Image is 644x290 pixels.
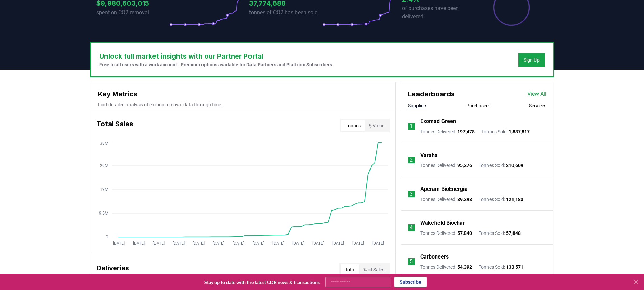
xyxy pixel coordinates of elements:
[479,230,521,237] p: Tonnes Sold :
[341,264,359,275] button: Total
[359,264,388,275] button: % of Sales
[420,230,472,237] p: Tonnes Delivered :
[529,102,546,109] button: Services
[420,151,438,159] a: Varaha
[420,185,468,193] a: Aperam BioEnergia
[408,102,427,109] button: Suppliers
[152,241,164,246] tspan: [DATE]
[524,57,540,63] a: Sign Up
[96,8,169,17] p: spent on CO2 removal
[479,162,523,169] p: Tonnes Sold :
[410,224,413,232] p: 4
[410,156,413,164] p: 2
[352,241,364,246] tspan: [DATE]
[372,241,384,246] tspan: [DATE]
[506,163,523,168] span: 210,609
[100,187,108,192] tspan: 19M
[133,241,144,246] tspan: [DATE]
[457,264,472,270] span: 54,392
[97,263,129,276] h3: Deliveries
[420,219,465,227] a: Wakefield Biochar
[98,89,388,99] h3: Key Metrics
[402,4,475,21] p: of purchases have been delivered
[527,90,546,98] a: View All
[99,51,333,61] h3: Unlock full market insights with our Partner Portal
[106,235,108,239] tspan: 0
[479,196,523,203] p: Tonnes Sold :
[466,102,490,109] button: Purchasers
[509,129,530,134] span: 1,837,817
[420,117,456,126] a: Exomad Green
[100,163,108,168] tspan: 29M
[420,196,472,203] p: Tonnes Delivered :
[506,264,523,270] span: 133,571
[113,241,124,246] tspan: [DATE]
[408,89,455,99] h3: Leaderboards
[457,129,475,134] span: 197,478
[410,122,413,130] p: 1
[506,230,521,236] span: 57,848
[192,241,204,246] tspan: [DATE]
[98,101,388,108] p: Find detailed analysis of carbon removal data through time.
[172,241,184,246] tspan: [DATE]
[249,8,322,17] p: tonnes of CO2 has been sold
[365,120,388,131] button: $ Value
[100,141,108,146] tspan: 38M
[410,190,413,198] p: 3
[99,61,333,68] p: Free to all users with a work account. Premium options available for Data Partners and Platform S...
[232,241,244,246] tspan: [DATE]
[479,264,523,270] p: Tonnes Sold :
[292,241,304,246] tspan: [DATE]
[341,120,365,131] button: Tonnes
[420,162,472,169] p: Tonnes Delivered :
[312,241,324,246] tspan: [DATE]
[457,197,472,202] span: 89,298
[457,230,472,236] span: 57,840
[252,241,264,246] tspan: [DATE]
[518,53,545,67] button: Sign Up
[420,253,449,261] a: Carboneers
[410,258,413,266] p: 5
[97,119,133,132] h3: Total Sales
[420,264,472,270] p: Tonnes Delivered :
[420,128,475,135] p: Tonnes Delivered :
[506,197,523,202] span: 121,183
[481,128,530,135] p: Tonnes Sold :
[99,211,108,216] tspan: 9.5M
[332,241,344,246] tspan: [DATE]
[272,241,284,246] tspan: [DATE]
[457,163,472,168] span: 95,276
[212,241,224,246] tspan: [DATE]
